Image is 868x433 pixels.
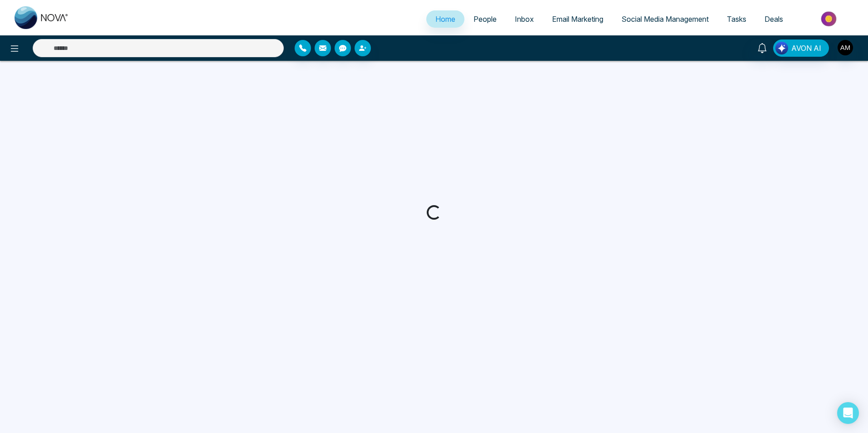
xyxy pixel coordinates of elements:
a: Home [426,10,464,28]
img: Nova CRM Logo [15,6,69,29]
button: AVON AI [773,39,829,57]
span: Email Marketing [552,15,603,24]
a: Deals [755,10,792,28]
span: Home [435,15,455,24]
span: AVON AI [791,43,821,54]
div: Open Intercom Messenger [837,402,859,424]
a: Email Marketing [543,10,612,28]
img: Market-place.gif [797,9,863,29]
img: User Avatar [838,40,853,55]
a: Social Media Management [612,10,718,28]
img: Lead Flow [775,42,788,54]
span: Deals [764,15,783,24]
span: People [473,15,497,24]
span: Tasks [727,15,746,24]
a: People [464,10,506,28]
a: Inbox [506,10,543,28]
a: Tasks [718,10,755,28]
span: Social Media Management [621,15,709,24]
span: Inbox [515,15,534,24]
